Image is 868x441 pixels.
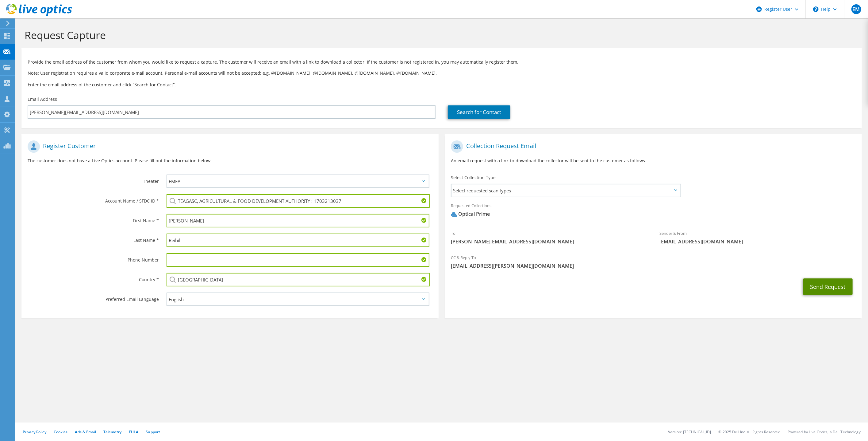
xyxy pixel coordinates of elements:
[28,273,159,283] label: Country *
[445,251,862,272] div: CC & Reply To
[23,429,46,435] a: Privacy Policy
[719,429,780,435] li: © 2025 Dell Inc. All Rights Reserved
[54,429,68,435] a: Cookies
[451,262,856,269] span: [EMAIL_ADDRESS][PERSON_NAME][DOMAIN_NAME]
[659,238,856,245] span: [EMAIL_ADDRESS][DOMAIN_NAME]
[28,81,856,88] h3: Enter the email address of the customer and click “Search for Contact”.
[451,140,853,153] h1: Collection Request Email
[28,59,856,65] p: Provide the email address of the customer from whom you would like to request a capture. The cust...
[28,175,159,184] label: Theater
[28,157,432,164] p: The customer does not have a Live Optics account. Please fill out the information below.
[451,175,496,181] label: Select Collection Type
[28,70,856,77] p: Note: User registration requires a valid corporate e-mail account. Personal e-mail accounts will ...
[813,6,819,12] svg: \n
[445,199,862,224] div: Requested Collections
[28,234,159,243] label: Last Name *
[451,184,680,197] span: Select requested scan types
[851,4,861,14] span: EM
[653,227,862,248] div: Sender & From
[28,214,159,224] label: First Name *
[788,429,861,435] li: Powered by Live Optics, a Dell Technology
[445,227,653,248] div: To
[28,253,159,263] label: Phone Number
[75,429,96,435] a: Ads & Email
[451,211,490,218] div: Optical Prime
[28,293,159,302] label: Preferred Email Language
[451,238,647,245] span: [PERSON_NAME][EMAIL_ADDRESS][DOMAIN_NAME]
[25,29,856,41] h1: Request Capture
[103,429,121,435] a: Telemetry
[28,140,429,153] h1: Register Customer
[668,429,711,435] li: Version: [TECHNICAL_ID]
[129,429,138,435] a: EULA
[448,105,510,119] a: Search for Contact
[451,157,856,164] p: An email request with a link to download the collector will be sent to the customer as follows.
[28,194,159,204] label: Account Name / SFDC ID *
[28,96,57,102] label: Email Address
[146,429,160,435] a: Support
[803,278,853,295] button: Send Request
